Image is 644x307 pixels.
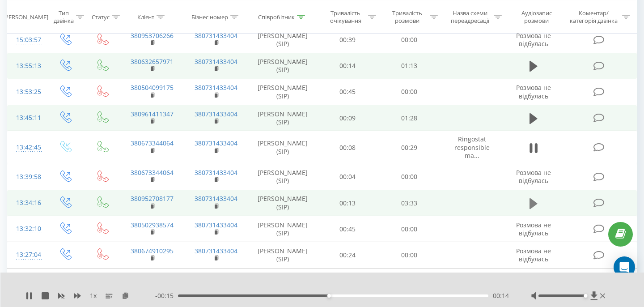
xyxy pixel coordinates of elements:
div: 13:27:04 [16,246,38,264]
td: 00:04 [317,164,379,190]
td: 00:00 [378,79,440,105]
div: Тривалість розмови [386,9,428,25]
td: 03:33 [378,190,440,216]
td: [PERSON_NAME] (SIP) [248,268,317,294]
span: 1 x [90,291,97,300]
div: Тривалість очікування [325,9,366,25]
a: 380731433404 [195,194,237,203]
a: 380504099175 [131,83,174,92]
td: 00:29 [378,131,440,164]
td: [PERSON_NAME] (SIP) [248,79,317,105]
a: 380632657971 [131,57,174,66]
span: 00:14 [493,291,509,300]
td: 00:14 [317,53,379,79]
td: 00:00 [378,27,440,53]
td: 00:39 [317,27,379,53]
td: 00:00 [378,164,440,190]
td: [PERSON_NAME] (SIP) [248,190,317,216]
a: 380731433404 [195,247,237,255]
div: [PERSON_NAME] [3,13,48,21]
div: 15:03:57 [16,31,38,49]
td: 00:24 [317,242,379,268]
span: Розмова не відбулась [516,221,551,237]
a: 380731433404 [195,31,237,40]
div: Аудіозапис розмови [512,9,561,25]
div: 13:34:16 [16,194,38,212]
div: Клієнт [137,13,154,21]
div: 13:53:25 [16,83,38,101]
a: 380674910295 [131,247,174,255]
td: 00:19 [317,268,379,294]
div: Коментар/категорія дзвінка [568,9,620,25]
div: Open Intercom Messenger [614,256,635,278]
a: 380731433404 [195,83,237,92]
td: 00:45 [317,216,379,242]
div: Співробітник [258,13,295,21]
td: [PERSON_NAME] (SIP) [248,242,317,268]
div: 13:42:45 [16,139,38,156]
td: [PERSON_NAME] (SIP) [248,53,317,79]
a: 380731433404 [195,110,237,118]
a: 380673344064 [131,139,174,147]
a: 380952708177 [131,194,174,203]
div: 13:55:13 [16,57,38,75]
td: 00:13 [317,190,379,216]
a: 380502938574 [131,221,174,229]
div: 13:32:10 [16,220,38,238]
td: [PERSON_NAME] (SIP) [248,216,317,242]
td: [PERSON_NAME] (SIP) [248,164,317,190]
span: Розмова не відбулась [516,168,551,185]
div: 13:45:11 [16,109,38,127]
a: 380673344064 [131,168,174,177]
a: 380731433404 [195,139,237,147]
td: [PERSON_NAME] (SIP) [248,27,317,53]
td: 00:08 [317,131,379,164]
td: 01:13 [378,53,440,79]
div: Бізнес номер [191,13,228,21]
span: Розмова не відбулась [516,31,551,48]
span: Розмова не відбулась [516,83,551,100]
td: 03:15 [378,268,440,294]
td: 01:28 [378,105,440,131]
td: 00:00 [378,242,440,268]
div: Accessibility label [584,294,588,298]
a: 380731433404 [195,57,237,66]
div: Тип дзвінка [54,9,74,25]
div: 13:39:58 [16,168,38,186]
td: 00:45 [317,79,379,105]
span: Розмова не відбулась [516,247,551,263]
div: Accessibility label [327,294,331,298]
a: 380731433404 [195,221,237,229]
td: [PERSON_NAME] (SIP) [248,105,317,131]
span: - 00:15 [155,291,178,300]
td: 00:00 [378,216,440,242]
div: Назва схеми переадресації [448,9,491,25]
a: 380731433404 [195,168,237,177]
a: 380953706266 [131,31,174,40]
span: Ringostat responsible ma... [454,135,490,159]
a: 380961411347 [131,110,174,118]
td: 00:09 [317,105,379,131]
td: [PERSON_NAME] (SIP) [248,131,317,164]
div: Статус [92,13,110,21]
